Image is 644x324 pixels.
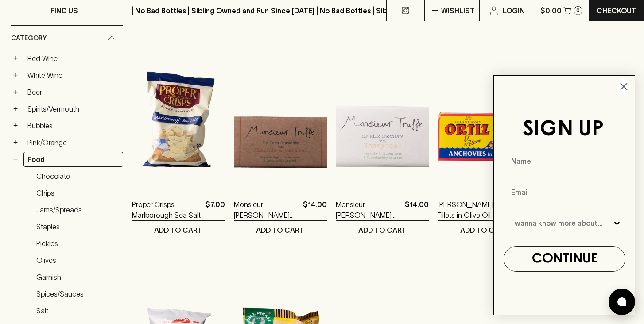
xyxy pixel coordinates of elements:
[336,31,429,186] img: Monsieur Truffe Milk Chocolate With Honeycomb Bar
[11,121,20,130] button: +
[32,286,123,301] a: Spices/Sauces
[504,150,625,172] input: Name
[504,246,625,272] button: CONTINUE
[11,54,20,63] button: +
[32,236,123,251] a: Pickles
[11,104,20,113] button: +
[438,199,504,220] a: [PERSON_NAME] Fillets in Olive Oil
[50,5,78,16] p: FIND US
[358,225,407,235] p: ADD TO CART
[11,26,123,51] div: Category
[597,5,636,16] p: Checkout
[206,199,225,220] p: $7.00
[438,31,531,186] img: Ortiz Anchovy Fillets in Olive Oil
[32,185,123,201] a: Chips
[441,5,475,16] p: Wishlist
[32,270,123,285] a: Garnish
[11,138,20,147] button: +
[132,221,225,239] button: ADD TO CART
[617,297,626,306] img: bubble-icon
[23,51,123,66] a: Red Wine
[11,33,47,44] span: Category
[540,5,562,16] p: $0.00
[132,31,225,186] img: Proper Crisps Marlborough Sea Salt
[616,79,632,94] button: Close dialog
[256,225,304,235] p: ADD TO CART
[523,120,604,140] span: SIGN UP
[11,88,20,96] button: +
[613,212,621,234] button: Show Options
[154,225,202,235] p: ADD TO CART
[485,66,644,324] div: FLYOUT Form
[32,253,123,268] a: Olives
[503,5,525,16] p: Login
[405,199,429,220] p: $14.00
[540,31,633,186] img: Luxardo Maraschino Cherries
[234,199,299,220] a: Monsieur [PERSON_NAME] Dark Chocolate with Almonds & Caramel
[23,101,123,116] a: Spirits/Vermouth
[234,31,327,186] img: Monsieur Truffe Dark Chocolate with Almonds & Caramel
[11,155,20,164] button: −
[132,199,202,220] a: Proper Crisps Marlborough Sea Salt
[23,135,123,150] a: Pink/Orange
[32,202,123,217] a: Jams/Spreads
[460,225,508,235] p: ADD TO CART
[511,212,613,234] input: I wanna know more about...
[23,152,123,167] a: Food
[576,8,580,13] p: 0
[23,118,123,133] a: Bubbles
[303,199,327,220] p: $14.00
[11,71,20,80] button: +
[32,169,123,184] a: Chocolate
[32,219,123,234] a: Staples
[504,181,625,203] input: Email
[23,85,123,100] a: Beer
[336,221,429,239] button: ADD TO CART
[336,199,401,220] a: Monsieur [PERSON_NAME] Milk Chocolate With Honeycomb Bar
[23,68,123,83] a: White Wine
[234,221,327,239] button: ADD TO CART
[32,303,123,318] a: Salt
[438,221,531,239] button: ADD TO CART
